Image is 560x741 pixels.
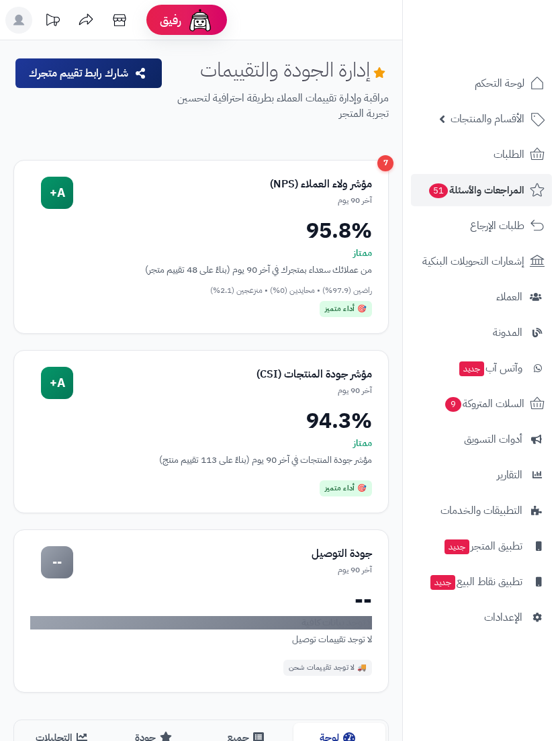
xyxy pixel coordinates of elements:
[200,58,389,81] h1: إدارة الجودة والتقييمات
[411,566,552,598] a: تطبيق نقاط البيعجديد
[411,459,552,491] a: التقارير
[493,323,522,342] span: المدونة
[459,361,484,376] span: جديد
[484,608,522,627] span: الإعدادات
[411,423,552,455] a: أدوات التسويق
[430,575,455,590] span: جديد
[469,36,547,64] img: logo-2.png
[497,466,522,484] span: التقارير
[494,145,524,164] span: الطلبات
[41,546,73,578] div: --
[73,367,372,382] div: مؤشر جودة المنتجات (CSI)
[73,564,372,576] div: آخر 90 يوم
[30,247,372,260] div: ممتاز
[30,453,372,467] div: مؤشر جودة المنتجات في آخر 90 يوم (بناءً على 113 تقييم منتج)
[429,183,448,198] span: 51
[444,394,524,413] span: السلات المتروكة
[283,660,373,676] div: 🚚 لا توجد تقييمات شحن
[475,74,524,93] span: لوحة التحكم
[470,216,524,235] span: طلبات الإرجاع
[411,352,552,384] a: وآتس آبجديد
[73,177,372,192] div: مؤشر ولاء العملاء (NPS)
[428,181,524,200] span: المراجعات والأسئلة
[411,601,552,634] a: الإعدادات
[445,539,469,554] span: جديد
[320,301,372,317] div: 🎯 أداء متميز
[30,220,372,241] div: 95.8%
[30,437,372,450] div: ممتاز
[73,546,372,562] div: جودة التوصيل
[411,67,552,99] a: لوحة التحكم
[320,480,372,496] div: 🎯 أداء متميز
[411,174,552,206] a: المراجعات والأسئلة51
[30,616,372,629] div: لا توجد بيانات كافية
[411,388,552,420] a: السلات المتروكة9
[411,245,552,277] a: إشعارات التحويلات البنكية
[411,494,552,527] a: التطبيقات والخدمات
[429,572,522,591] span: تطبيق نقاط البيع
[440,501,522,520] span: التطبيقات والخدمات
[411,210,552,242] a: طلبات الإرجاع
[36,7,69,37] a: تحديثات المنصة
[411,138,552,171] a: الطلبات
[187,7,214,34] img: ai-face.png
[41,367,73,399] div: A+
[496,288,522,306] span: العملاء
[451,110,524,128] span: الأقسام والمنتجات
[73,195,372,206] div: آخر 90 يوم
[464,430,522,449] span: أدوات التسويق
[411,530,552,562] a: تطبيق المتجرجديد
[30,263,372,277] div: من عملائك سعداء بمتجرك في آخر 90 يوم (بناءً على 48 تقييم متجر)
[174,91,389,122] p: مراقبة وإدارة تقييمات العملاء بطريقة احترافية لتحسين تجربة المتجر
[73,385,372,396] div: آخر 90 يوم
[160,12,181,28] span: رفيق
[30,410,372,431] div: 94.3%
[30,589,372,611] div: --
[411,281,552,313] a: العملاء
[443,537,522,556] span: تطبيق المتجر
[377,155,393,171] div: 7
[41,177,73,209] div: A+
[15,58,162,88] button: شارك رابط تقييم متجرك
[411,316,552,349] a: المدونة
[458,359,522,378] span: وآتس آب
[30,285,372,296] div: راضين (97.9%) • محايدين (0%) • منزعجين (2.1%)
[422,252,524,271] span: إشعارات التحويلات البنكية
[30,632,372,646] div: لا توجد تقييمات توصيل
[445,397,461,412] span: 9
